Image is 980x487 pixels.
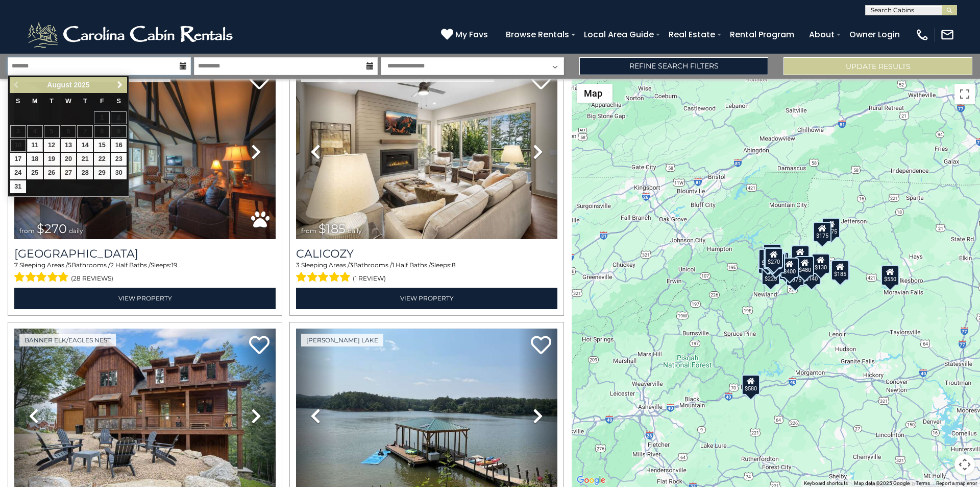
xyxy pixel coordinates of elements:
span: August [47,81,71,89]
span: Thursday [83,98,87,105]
a: Report a map error [936,480,977,486]
a: Terms [916,480,930,486]
a: Add to favorites [249,335,269,357]
button: Toggle fullscreen view [954,84,975,104]
img: White-1-2.png [26,19,237,50]
div: $175 [822,217,840,238]
div: $175 [813,222,831,242]
span: Saturday [117,98,121,105]
div: $425 [763,247,781,267]
a: 25 [27,167,43,179]
div: $125 [763,243,781,264]
span: Monday [32,98,38,105]
a: 22 [94,153,110,166]
img: Google [574,474,608,487]
div: $375 [786,265,804,286]
a: 18 [27,153,43,166]
div: Sleeping Areas / Bathrooms / Sleeps: [14,261,276,285]
span: Wednesday [65,98,71,105]
div: $395 [764,249,782,269]
span: Map data ©2025 Google [854,480,910,486]
span: Tuesday [50,98,54,105]
span: 3 [350,261,353,269]
a: About [804,26,840,43]
a: Banner Elk/Eagles Nest [19,334,116,346]
img: phone-regular-white.png [915,28,929,42]
a: Open this area in Google Maps (opens a new window) [574,474,608,487]
img: thumbnail_163276095.jpeg [14,64,276,239]
a: 20 [61,153,77,166]
div: $550 [881,265,899,285]
a: Next [113,79,126,91]
a: 30 [111,167,127,179]
span: 7 [14,261,18,269]
span: daily [348,227,362,235]
a: Add to favorites [531,335,551,357]
button: Map camera controls [954,454,975,475]
a: 12 [44,139,60,152]
a: 23 [111,153,127,166]
div: $480 [796,256,814,276]
a: Real Estate [664,26,720,43]
img: thumbnail_167084326.jpeg [296,64,557,239]
a: 11 [27,139,43,152]
a: 31 [10,180,26,193]
a: View Property [296,288,557,309]
a: 16 [111,139,127,152]
a: 15 [94,139,110,152]
a: 27 [61,167,77,179]
button: Change map style [577,84,612,103]
span: My Favs [455,28,488,41]
a: Add to favorites [531,70,551,92]
span: 1 Half Baths / [392,261,431,269]
span: daily [69,227,83,235]
span: 2025 [73,81,89,89]
span: 19 [171,261,177,269]
div: $300 [767,253,785,273]
a: Refine Search Filters [579,57,768,75]
span: Next [116,81,124,89]
div: $400 [780,257,799,277]
a: Local Area Guide [579,26,659,43]
img: mail-regular-white.png [940,28,954,42]
button: Update Results [783,57,972,75]
span: (1 review) [353,272,386,285]
a: Owner Login [844,26,905,43]
a: 29 [94,167,110,179]
a: Rental Program [725,26,799,43]
div: $580 [742,374,760,395]
button: Keyboard shortcuts [804,480,848,487]
div: $225 [762,265,780,285]
span: 8 [452,261,456,269]
span: (28 reviews) [71,272,113,285]
span: 3 [296,261,300,269]
span: $270 [37,221,67,236]
a: Browse Rentals [501,26,574,43]
div: $349 [791,245,810,266]
a: 13 [61,139,77,152]
span: 5 [68,261,71,269]
a: [PERSON_NAME] Lake [301,334,383,346]
a: [GEOGRAPHIC_DATA] [14,247,276,261]
a: 19 [44,153,60,166]
span: $185 [318,221,346,236]
span: Friday [100,98,104,105]
a: Add to favorites [249,70,269,92]
a: 24 [10,167,26,179]
span: 2 Half Baths / [110,261,151,269]
div: $185 [831,260,849,281]
a: 21 [77,153,93,166]
span: Sunday [16,98,20,105]
a: 26 [44,167,60,179]
div: Sleeping Areas / Bathrooms / Sleeps: [296,261,557,285]
div: $290 [758,249,777,269]
a: 17 [10,153,26,166]
div: $130 [812,253,830,274]
span: from [19,227,35,235]
a: 28 [77,167,93,179]
span: from [301,227,316,235]
div: $140 [802,264,821,285]
span: Map [584,88,602,99]
a: Calicozy [296,247,557,261]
